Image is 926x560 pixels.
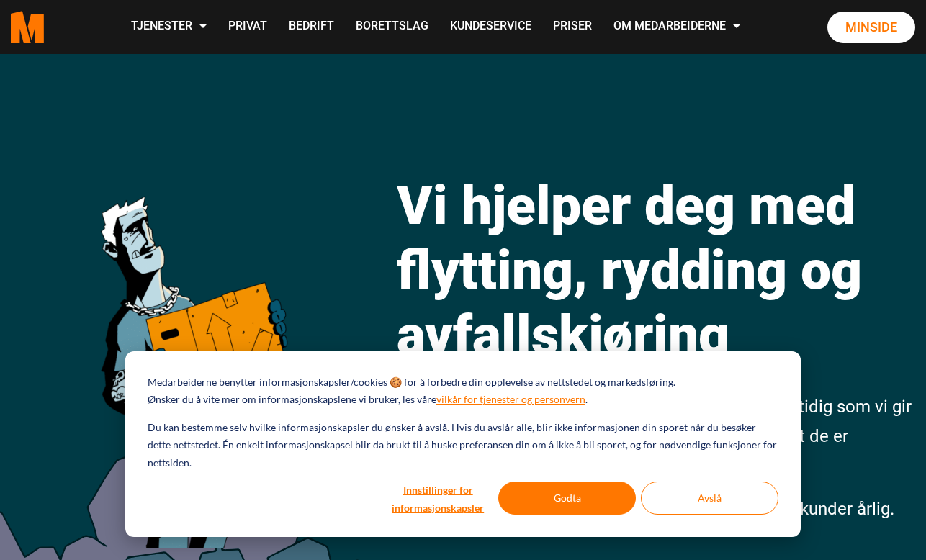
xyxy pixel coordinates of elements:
[148,391,588,409] p: Ønsker du å vite mer om informasjonskapslene vi bruker, les våre .
[345,1,439,53] a: Borettslag
[436,391,585,409] a: vilkår for tjenester og personvern
[439,1,542,53] a: Kundeservice
[88,140,298,548] img: medarbeiderne man icon optimized
[498,482,636,515] button: Godta
[382,482,493,515] button: Innstillinger for informasjonskapsler
[148,419,778,472] p: Du kan bestemme selv hvilke informasjonskapsler du ønsker å avslå. Hvis du avslår alle, blir ikke...
[148,374,675,392] p: Medarbeiderne benytter informasjonskapsler/cookies 🍪 for å forbedre din opplevelse av nettstedet ...
[278,1,345,53] a: Bedrift
[827,12,915,43] a: Minside
[603,1,751,53] a: Om Medarbeiderne
[120,1,217,53] a: Tjenester
[641,482,778,515] button: Avslå
[542,1,603,53] a: Priser
[217,1,278,53] a: Privat
[125,351,801,537] div: Cookie banner
[397,173,915,367] h1: Vi hjelper deg med flytting, rydding og avfallskjøring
